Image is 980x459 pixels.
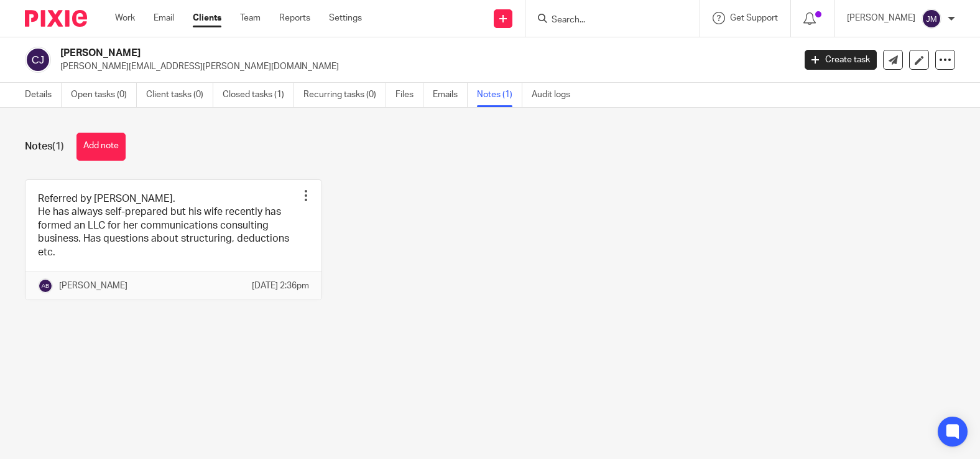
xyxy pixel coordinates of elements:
p: [PERSON_NAME] [59,280,127,292]
a: Files [395,83,423,107]
a: Settings [329,12,362,24]
button: Add note [76,133,126,161]
input: Search [550,15,662,26]
a: Team [240,12,261,24]
img: svg%3E [25,47,51,73]
a: Emails [433,83,468,107]
p: [PERSON_NAME] [847,12,915,24]
a: Create task [805,50,877,70]
h2: [PERSON_NAME] [60,47,641,60]
a: Clients [193,12,221,24]
span: (1) [52,141,64,151]
img: svg%3E [922,9,941,29]
a: Details [25,83,62,107]
h1: Notes [25,140,64,153]
a: Email [154,12,174,24]
a: Open tasks (0) [71,83,137,107]
p: [DATE] 2:36pm [252,280,309,292]
p: [PERSON_NAME][EMAIL_ADDRESS][PERSON_NAME][DOMAIN_NAME] [60,60,786,73]
a: Reports [279,12,310,24]
img: svg%3E [38,278,53,293]
a: Closed tasks (1) [223,83,294,107]
a: Audit logs [532,83,580,107]
a: Work [115,12,135,24]
a: Client tasks (0) [146,83,213,107]
a: Notes (1) [477,83,522,107]
a: Recurring tasks (0) [303,83,386,107]
span: Get Support [730,14,778,22]
img: Pixie [25,10,87,27]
